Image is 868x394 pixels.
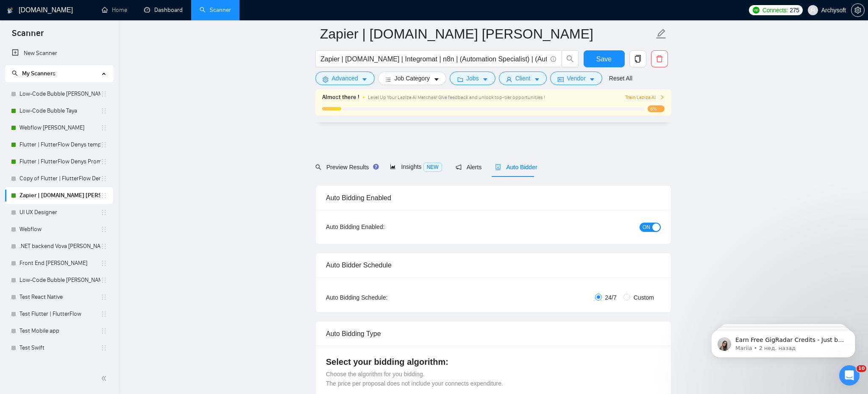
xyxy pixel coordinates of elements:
[19,119,100,136] a: Webflow [PERSON_NAME]
[839,365,860,386] iframe: Intercom live chat
[100,344,107,351] span: holder
[5,238,113,255] li: .NET backend Vova Domin
[100,124,107,131] span: holder
[659,95,665,100] span: right
[499,72,547,85] button: userClientcaret-down
[326,253,661,277] div: Auto Bidder Schedule
[144,6,183,14] a: dashboardDashboard
[315,164,321,170] span: search
[495,164,537,171] span: Auto Bidder
[5,272,113,289] li: Low-Code Bubble Michael
[810,7,816,13] span: user
[19,289,100,306] a: Test React Native
[315,72,375,85] button: settingAdvancedcaret-down
[326,322,661,346] div: Auto Bidding Type
[5,187,113,204] li: Zapier | Make.com Vlad Sviderskiy
[450,72,496,85] button: folderJobscaret-down
[19,255,100,272] a: Front End [PERSON_NAME]
[5,255,113,272] li: Front End Denys Liienko
[100,260,107,267] span: holder
[19,221,100,238] a: Webflow
[551,72,602,85] button: idcardVendorcaret-down
[101,374,109,383] span: double-left
[12,70,18,76] span: search
[19,187,100,204] a: Zapier | [DOMAIN_NAME] [PERSON_NAME]
[385,76,391,83] span: bars
[643,223,650,232] span: ON
[200,6,231,14] a: searchScanner
[626,94,665,102] button: Train Laziza AI
[5,119,113,136] li: Webflow Anna
[100,209,107,216] span: holder
[332,74,358,83] span: Advanced
[100,311,107,317] span: holder
[390,164,396,170] span: area-chart
[5,170,113,187] li: Copy of Flutter | FlutterFlow Denys (T,T,S) New promt
[19,238,100,255] a: .NET backend Vova [PERSON_NAME]
[368,94,545,100] span: Level Up Your Laziza AI Matches! Give feedback and unlock top-tier opportunities !
[630,293,657,302] span: Custom
[19,204,100,221] a: UI UX Designer
[100,192,107,199] span: holder
[551,56,556,62] span: info-circle
[790,6,799,15] span: 275
[423,163,442,172] span: NEW
[506,76,512,83] span: user
[19,153,100,170] a: Flutter | FlutterFlow Denys Promt (T,T,S)
[5,45,113,62] li: New Scanner
[19,85,100,102] a: Low-Code Bubble [PERSON_NAME]
[596,54,612,64] span: Save
[19,170,100,187] a: Copy of Flutter | FlutterFlow Denys (T,T,S) New promt
[456,164,462,170] span: notification
[457,76,463,83] span: folder
[19,306,100,322] a: Test Flutter | FlutterFlow
[5,136,113,153] li: Flutter | FlutterFlow Denys template (M,W,F,S)
[19,136,100,153] a: Flutter | FlutterFlow Denys template (M,W,F,S)
[609,74,632,83] a: Reset All
[102,6,127,14] a: homeHome
[100,175,107,182] span: holder
[434,76,440,83] span: caret-down
[753,7,759,14] img: upwork-logo.png
[5,339,113,356] li: Test Swift
[5,221,113,238] li: Webflow
[534,76,540,83] span: caret-down
[567,74,586,83] span: Vendor
[5,102,113,119] li: Low-Code Bubble Taya
[100,226,107,233] span: holder
[322,93,359,102] span: Almost there !
[467,74,479,83] span: Jobs
[326,186,661,210] div: Auto Bidding Enabled
[320,23,654,44] input: Scanner name...
[19,272,100,289] a: Low-Code Bubble [PERSON_NAME]
[100,328,107,334] span: holder
[5,204,113,221] li: UI UX Designer
[100,158,107,165] span: holder
[495,164,501,170] span: robot
[584,50,625,67] button: Save
[378,72,446,85] button: barsJob Categorycaret-down
[482,76,488,83] span: caret-down
[630,55,646,63] span: copy
[602,293,620,302] span: 24/7
[648,105,665,112] span: 6%
[100,243,107,250] span: holder
[326,356,661,368] h4: Select your bidding algorithm:
[851,7,865,14] a: setting
[372,163,380,171] div: Tooltip anchor
[651,55,668,63] span: delete
[22,70,56,77] span: My Scanners
[698,312,868,371] iframe: Intercom notifications сообщение
[12,45,106,62] a: New Scanner
[5,27,50,45] span: Scanner
[5,306,113,322] li: Test Flutter | FlutterFlow
[100,277,107,284] span: holder
[323,76,328,83] span: setting
[7,4,13,17] img: logo
[5,289,113,306] li: Test React Native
